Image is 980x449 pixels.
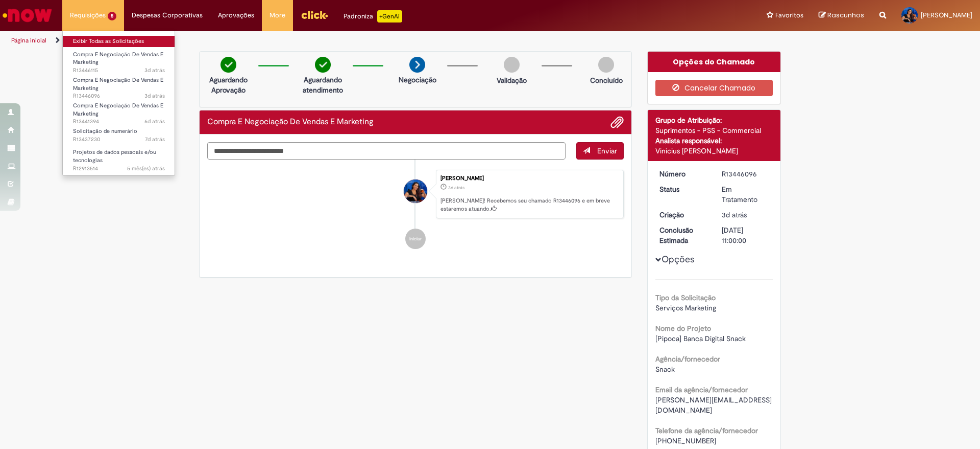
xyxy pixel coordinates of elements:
[655,136,773,146] div: Analista responsável:
[655,354,720,364] b: Agência/fornecedor
[220,57,236,73] img: check-circle-green.png
[63,75,175,97] a: Aberto R13446096 : Compra E Negociação De Vendas E Marketing
[409,57,425,73] img: arrow-next.png
[652,225,715,245] dt: Conclusão Estimada
[610,116,624,129] button: Adicionar anexos
[655,80,773,96] button: Cancelar Chamado
[63,126,175,145] a: Aberto R13437230 : Solicitação de numerário
[8,31,646,50] ul: Trilhas de página
[655,324,711,333] b: Nome do Projeto
[722,210,769,220] div: 25/08/2025 18:35:08
[315,57,331,73] img: check-circle-green.png
[73,118,165,126] span: R13441394
[722,210,747,219] time: 25/08/2025 18:35:08
[1,5,54,26] img: ServiceNow
[722,225,769,245] div: [DATE] 11:00:00
[63,147,175,169] a: Aberto R12913514 : Projetos de dados pessoais e/ou tecnologias
[218,10,254,20] span: Aprovações
[404,179,427,203] div: Carolina Fernanda Viana De Lima
[127,165,165,172] span: 5 mês(es) atrás
[73,92,165,100] span: R13446096
[70,10,106,20] span: Requisições
[448,185,464,191] time: 25/08/2025 18:35:08
[440,197,618,213] p: [PERSON_NAME]! Recebemos seu chamado R13446096 e em breve estaremos atuando.
[144,92,165,100] time: 25/08/2025 18:35:09
[655,303,716,312] span: Serviços Marketing
[73,76,163,92] span: Compra E Negociação De Vendas E Marketing
[62,31,175,176] ul: Requisições
[652,184,715,194] dt: Status
[655,334,746,343] span: [Pipoca] Banca Digital Snack
[652,169,715,179] dt: Número
[377,10,402,23] p: +GenAi
[655,115,773,125] div: Grupo de Atribuição:
[132,10,203,20] span: Despesas Corporativas
[504,57,520,73] img: img-circle-grey.png
[655,395,772,415] span: [PERSON_NAME][EMAIL_ADDRESS][DOMAIN_NAME]
[655,365,675,374] span: Snack
[590,75,623,85] p: Concluído
[655,436,716,445] span: [PHONE_NUMBER]
[144,92,165,100] span: 3d atrás
[648,52,781,72] div: Opções do Chamado
[73,127,137,135] span: Solicitação de numerário
[655,385,748,394] b: Email da agência/fornecedor
[204,75,253,95] p: Aguardando Aprovação
[73,136,165,144] span: R13437230
[921,11,972,19] span: [PERSON_NAME]
[652,210,715,220] dt: Criação
[722,210,747,219] span: 3d atrás
[298,75,348,95] p: Aguardando atendimento
[207,160,624,260] ul: Histórico de tíquete
[655,125,773,136] div: Suprimentos - PSS - Commercial
[827,10,864,20] span: Rascunhos
[269,10,285,20] span: More
[344,10,402,23] div: Padroniza
[145,136,165,143] time: 21/08/2025 16:00:38
[598,57,614,73] img: img-circle-grey.png
[144,66,165,74] span: 3d atrás
[576,142,624,160] button: Enviar
[497,75,527,85] p: Validação
[144,66,165,74] time: 25/08/2025 18:48:35
[144,118,165,125] time: 22/08/2025 21:26:31
[145,136,165,143] span: 7d atrás
[63,49,175,71] a: Aberto R13446115 : Compra E Negociação De Vendas E Marketing
[127,165,165,172] time: 08/04/2025 17:47:14
[399,75,436,85] p: Negociação
[63,100,175,122] a: Aberto R13441394 : Compra E Negociação De Vendas E Marketing
[108,12,116,20] span: 5
[597,146,617,155] span: Enviar
[11,36,46,44] a: Página inicial
[207,142,566,160] textarea: Digite sua mensagem aqui...
[73,102,163,118] span: Compra E Negociação De Vendas E Marketing
[655,146,773,156] div: Vinicius [PERSON_NAME]
[73,165,165,173] span: R12913514
[73,148,156,164] span: Projetos de dados pessoais e/ou tecnologias
[144,118,165,125] span: 6d atrás
[73,51,163,66] span: Compra E Negociação De Vendas E Marketing
[722,184,769,205] div: Em Tratamento
[301,7,328,23] img: click_logo_yellow_360x200.png
[655,293,716,302] b: Tipo da Solicitação
[722,169,769,179] div: R13446096
[207,118,374,127] h2: Compra E Negociação De Vendas E Marketing Histórico de tíquete
[440,175,618,182] div: [PERSON_NAME]
[655,426,758,435] b: Telefone da agência/fornecedor
[207,170,624,219] li: Carolina Fernanda Viana De Lima
[63,36,175,47] a: Exibir Todas as Solicitações
[775,10,803,20] span: Favoritos
[819,11,864,20] a: Rascunhos
[448,185,464,191] span: 3d atrás
[73,66,165,75] span: R13446115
